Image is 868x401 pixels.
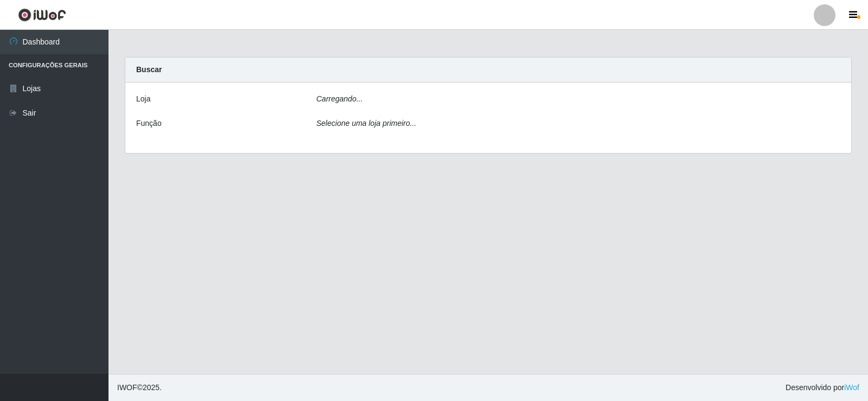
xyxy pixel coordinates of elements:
[136,118,162,129] label: Função
[136,65,162,74] strong: Buscar
[117,383,137,392] span: IWOF
[18,8,66,22] img: CoreUI Logo
[316,119,416,128] i: Selecione uma loja primeiro...
[316,94,363,103] i: Carregando...
[136,93,150,105] label: Loja
[786,382,859,393] span: Desenvolvido por
[117,382,162,393] span: © 2025 .
[844,383,859,392] a: iWof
